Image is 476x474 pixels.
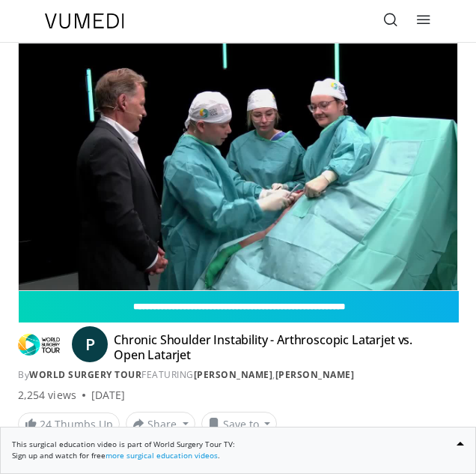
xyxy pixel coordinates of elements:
a: World Surgery Tour [29,368,141,381]
a: more surgical education videos [106,450,218,460]
div: [DATE] [91,388,125,403]
img: VuMedi Logo [45,13,124,28]
a: [PERSON_NAME] [275,368,355,381]
a: [PERSON_NAME] [194,368,273,381]
h4: Chronic Shoulder Instability - Arthroscopic Latarjet vs. Open Latarjet [114,332,424,362]
div: By FEATURING , [18,368,458,382]
button: Share [126,412,195,436]
a: 24 Thumbs Up [18,412,120,436]
span: 24 [40,417,52,431]
button: Save to [201,412,278,436]
span: 2,254 views [18,388,76,403]
p: This surgical education video is part of World Surgery Tour TV: Sign up and watch for free . [12,439,464,461]
img: World Surgery Tour [18,332,60,356]
a: P [72,326,108,362]
video-js: Video Player [19,43,457,290]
